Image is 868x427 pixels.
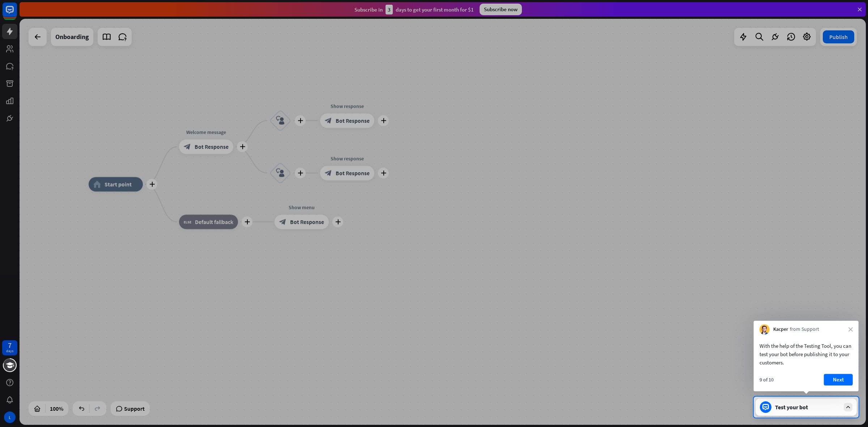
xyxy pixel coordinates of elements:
[824,374,853,385] button: Next
[773,326,788,333] span: Kacper
[759,376,774,383] div: 9 of 10
[759,342,853,367] div: With the help of the Testing Tool, you can test your bot before publishing it to your customers.
[6,3,27,25] button: Open LiveChat chat widget
[848,327,853,332] i: close
[775,403,840,411] div: Test your bot
[790,326,819,333] span: from Support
